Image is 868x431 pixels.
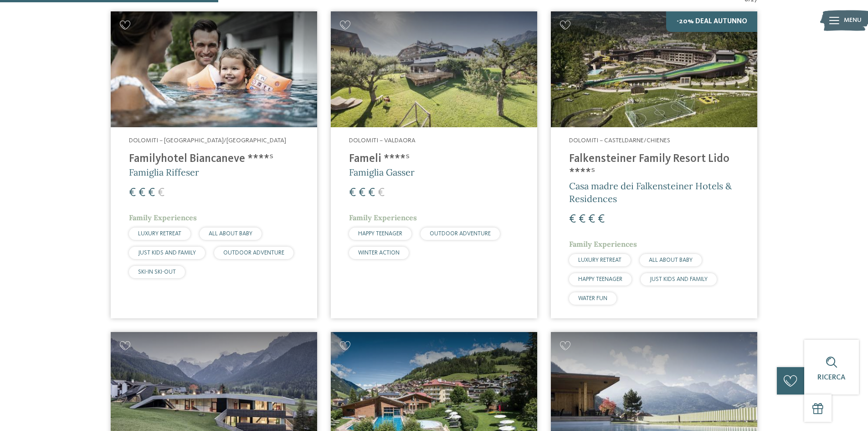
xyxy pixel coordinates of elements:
span: € [148,187,155,199]
a: Cercate un hotel per famiglie? Qui troverete solo i migliori! Dolomiti – Valdaora Fameli ****ˢ Fa... [331,11,537,318]
span: € [579,213,586,225]
span: SKI-IN SKI-OUT [138,269,176,275]
span: ALL ABOUT BABY [649,257,693,263]
span: WINTER ACTION [358,250,400,256]
span: Dolomiti – [GEOGRAPHIC_DATA]/[GEOGRAPHIC_DATA] [129,137,286,144]
span: Family Experiences [349,213,417,222]
img: Cercate un hotel per famiglie? Qui troverete solo i migliori! [111,11,317,128]
a: Cercate un hotel per famiglie? Qui troverete solo i migliori! -20% Deal Autunno Dolomiti – Castel... [551,11,757,318]
span: € [598,213,605,225]
span: OUTDOOR ADVENTURE [430,231,491,237]
span: € [158,187,164,199]
span: OUTDOOR ADVENTURE [223,250,284,256]
span: LUXURY RETREAT [138,231,181,237]
span: JUST KIDS AND FAMILY [650,276,708,282]
span: € [378,187,385,199]
h4: Falkensteiner Family Resort Lido ****ˢ [569,152,739,180]
span: WATER FUN [578,296,607,301]
img: Cercate un hotel per famiglie? Qui troverete solo i migliori! [551,11,757,128]
a: Cercate un hotel per famiglie? Qui troverete solo i migliori! Dolomiti – [GEOGRAPHIC_DATA]/[GEOGR... [111,11,317,318]
span: Family Experiences [569,239,637,249]
span: Dolomiti – Valdaora [349,137,416,144]
span: Casa madre dei Falkensteiner Hotels & Residences [569,180,732,204]
img: Cercate un hotel per famiglie? Qui troverete solo i migliori! [331,11,537,128]
span: HAPPY TEENAGER [358,231,402,237]
span: € [368,187,375,199]
h4: Familyhotel Biancaneve ****ˢ [129,152,299,166]
span: Ricerca [817,374,846,381]
span: € [569,213,576,225]
span: € [129,187,136,199]
span: € [139,187,145,199]
span: € [349,187,356,199]
span: JUST KIDS AND FAMILY [138,250,196,256]
span: Family Experiences [129,213,197,222]
span: HAPPY TEENAGER [578,276,622,282]
span: LUXURY RETREAT [578,257,621,263]
span: Dolomiti – Casteldarne/Chienes [569,137,670,144]
span: € [588,213,595,225]
span: ALL ABOUT BABY [209,231,252,237]
span: Famiglia Gasser [349,166,415,178]
span: € [359,187,365,199]
span: Famiglia Riffeser [129,166,199,178]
